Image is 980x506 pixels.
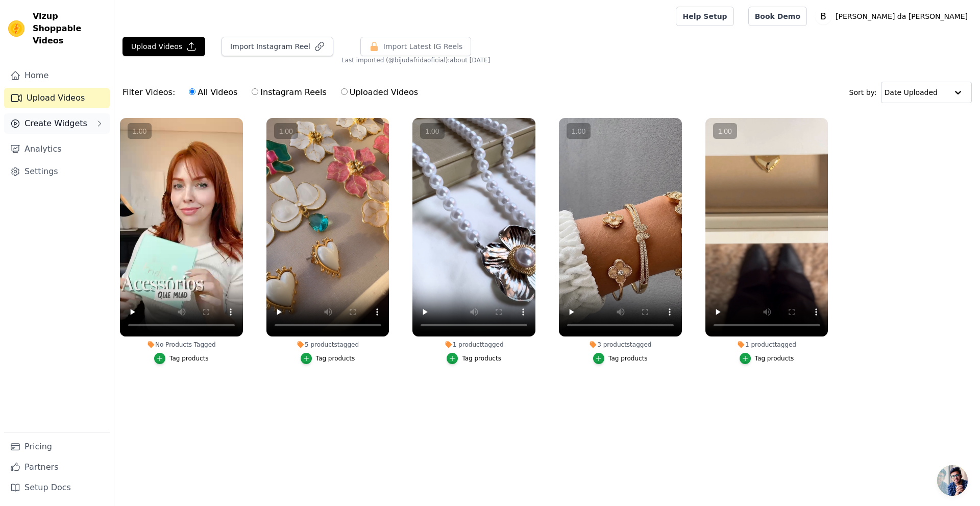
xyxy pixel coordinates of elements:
[8,20,24,37] img: Vizup
[252,88,258,95] input: Instagram Reels
[748,7,807,26] a: Book Demo
[608,354,648,363] div: Tag products
[849,82,972,103] div: Sort by:
[462,354,501,363] div: Tag products
[24,117,87,130] span: Create Widgets
[251,86,327,99] label: Instagram Reels
[120,341,243,349] div: No Products Tagged
[316,354,355,363] div: Tag products
[4,437,110,457] a: Pricing
[4,65,110,86] a: Home
[4,113,110,134] button: Create Widgets
[755,354,794,363] div: Tag products
[4,139,110,159] a: Analytics
[740,353,794,364] button: Tag products
[447,353,501,364] button: Tag products
[593,353,648,364] button: Tag products
[188,86,238,99] label: All Videos
[154,353,209,364] button: Tag products
[4,477,110,498] a: Setup Docs
[705,341,828,349] div: 1 product tagged
[383,41,463,52] span: Import Latest IG Reels
[4,88,110,108] a: Upload Videos
[266,341,389,349] div: 5 products tagged
[222,37,333,56] button: Import Instagram Reel
[341,56,491,64] span: Last imported (@ bijudafridaoficial ): about [DATE]
[122,81,424,104] div: Filter Videos:
[341,88,348,95] input: Uploaded Videos
[4,161,110,182] a: Settings
[676,7,733,26] a: Help Setup
[301,353,355,364] button: Tag products
[33,10,106,47] span: Vizup Shoppable Videos
[937,465,968,496] div: Bate-papo aberto
[169,354,209,363] div: Tag products
[4,457,110,477] a: Partners
[820,11,826,21] text: B
[412,341,535,349] div: 1 product tagged
[122,37,205,56] button: Upload Videos
[815,7,972,26] button: B [PERSON_NAME] da [PERSON_NAME]
[340,86,419,99] label: Uploaded Videos
[189,88,195,95] input: All Videos
[360,37,472,56] button: Import Latest IG Reels
[831,7,972,26] p: [PERSON_NAME] da [PERSON_NAME]
[559,341,682,349] div: 3 products tagged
